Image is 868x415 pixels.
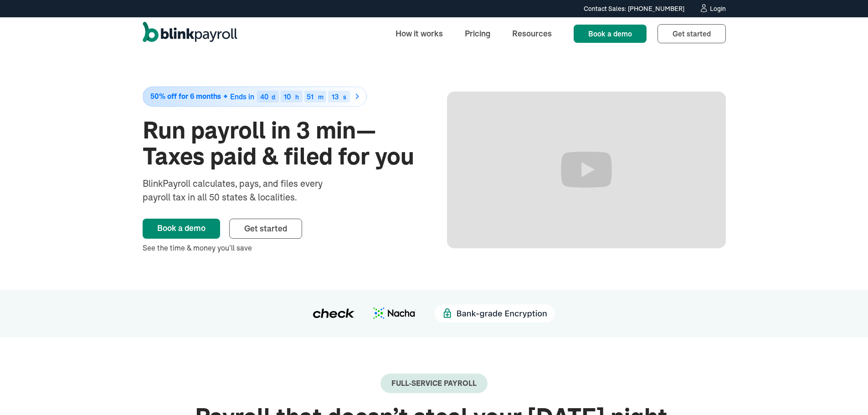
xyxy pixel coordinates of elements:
span: Get started [673,29,711,38]
a: How it works [388,24,450,43]
div: Contact Sales: [PHONE_NUMBER] [584,4,684,14]
a: Login [699,4,726,14]
span: Get started [244,223,287,234]
a: Pricing [457,24,498,43]
a: 50% off for 6 monthsEnds in40d10h51m13s [143,87,421,107]
h1: Run payroll in 3 min—Taxes paid & filed for you [143,118,421,169]
div: s [343,94,346,100]
a: Get started [229,219,302,239]
div: h [295,94,299,100]
span: 10 [284,92,291,101]
div: See the time & money you’ll save [143,242,421,253]
a: home [143,22,237,46]
span: Ends in [230,92,254,101]
a: Book a demo [574,25,647,43]
div: Full-Service payroll [391,379,477,388]
div: d [272,94,275,100]
a: Get started [657,24,726,43]
div: m [318,94,324,100]
div: BlinkPayroll calculates, pays, and files every payroll tax in all 50 states & localities. [143,177,347,204]
span: Book a demo [588,29,632,38]
div: Login [710,5,726,12]
span: 51 [307,92,313,101]
iframe: Run Payroll in 3 min with BlinkPayroll [447,92,726,248]
span: 40 [260,92,269,101]
span: 13 [332,92,339,101]
a: Book a demo [143,219,220,239]
span: 50% off for 6 months [150,92,221,100]
a: Resources [505,24,559,43]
